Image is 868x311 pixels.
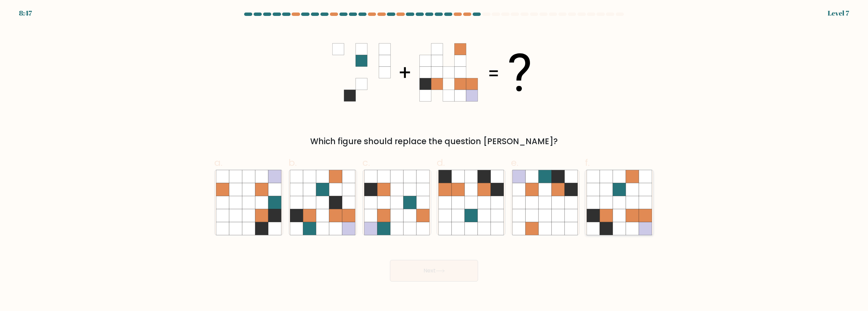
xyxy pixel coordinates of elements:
span: d. [437,156,445,169]
div: Level 7 [828,8,849,18]
span: c. [362,156,370,169]
div: Which figure should replace the question [PERSON_NAME]? [218,135,650,148]
div: 8:47 [19,8,32,18]
button: Next [390,260,478,282]
span: f. [585,156,590,169]
span: e. [511,156,518,169]
span: b. [289,156,297,169]
span: a. [214,156,222,169]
